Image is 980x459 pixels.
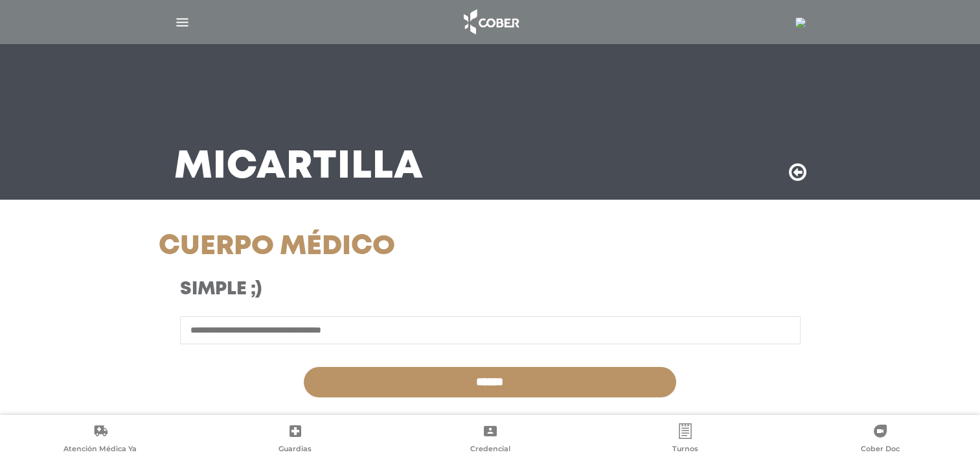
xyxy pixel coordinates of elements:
[198,423,393,456] a: Guardias
[782,423,977,456] a: Cober Doc
[470,444,510,456] span: Credencial
[3,423,198,456] a: Atención Médica Ya
[174,150,424,184] h3: Mi Cartilla
[279,444,312,456] span: Guardias
[457,6,525,38] img: logo_cober_home-white.png
[180,279,573,301] h3: Simple ;)
[393,423,587,456] a: Credencial
[795,18,806,28] img: 24613
[672,444,698,456] span: Turnos
[861,444,900,456] span: Cober Doc
[63,444,137,456] span: Atención Médica Ya
[174,14,190,30] img: Cober_menu-lines-white.svg
[587,423,782,456] a: Turnos
[159,231,595,263] h1: Cuerpo Médico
